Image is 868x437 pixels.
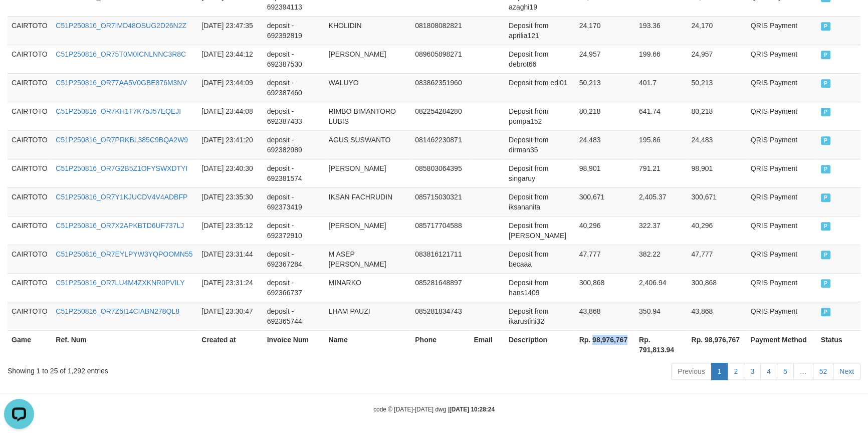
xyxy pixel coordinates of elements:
td: IKSAN FACHRUDIN [325,187,411,216]
button: Open LiveChat chat widget [4,4,34,34]
td: Deposit from [PERSON_NAME] [505,216,575,245]
td: 085803064395 [411,159,470,187]
td: [DATE] 23:41:20 [197,130,263,159]
td: 641.74 [635,102,687,130]
strong: [DATE] 10:28:24 [450,406,495,413]
td: deposit - 692367284 [263,245,325,273]
td: CAIRTOTO [8,16,52,45]
small: code © [DATE]-[DATE] dwg | [373,406,495,413]
td: [DATE] 23:44:12 [197,45,263,73]
td: 300,868 [687,273,746,302]
td: 322.37 [635,216,687,245]
th: Name [325,330,411,359]
td: CAIRTOTO [8,273,52,302]
td: QRIS Payment [747,245,817,273]
td: [DATE] 23:35:12 [197,216,263,245]
td: CAIRTOTO [8,245,52,273]
a: 5 [777,363,794,380]
a: 1 [711,363,728,380]
a: C51P250816_OR77AA5V0GBE876M3NV [56,79,187,87]
div: Showing 1 to 25 of 1,292 entries [8,362,354,376]
td: CAIRTOTO [8,102,52,130]
th: Email [470,330,505,359]
td: RIMBO BIMANTORO LUBIS [325,102,411,130]
td: Deposit from debrot66 [505,45,575,73]
td: 791.21 [635,159,687,187]
td: deposit - 692382989 [263,130,325,159]
th: Status [817,330,860,359]
td: WALUYO [325,73,411,102]
td: 24,957 [575,45,635,73]
td: 350.94 [635,302,687,330]
span: PAID [821,136,831,145]
td: CAIRTOTO [8,130,52,159]
td: CAIRTOTO [8,45,52,73]
td: [DATE] 23:30:47 [197,302,263,330]
span: PAID [821,308,831,316]
th: Rp. 791,813.94 [635,330,687,359]
th: Created at [197,330,263,359]
td: 083862351960 [411,73,470,102]
th: Description [505,330,575,359]
a: 2 [727,363,744,380]
a: C51P250816_OR7X2APKBTD6UF737LJ [56,222,184,230]
td: deposit - 692387433 [263,102,325,130]
span: PAID [821,108,831,116]
a: C51P250816_OR7Z5I14CIABN278QL8 [56,307,179,315]
td: deposit - 692392819 [263,16,325,45]
td: 43,868 [687,302,746,330]
td: AGUS SUSWANTO [325,130,411,159]
td: deposit - 692387530 [263,45,325,73]
td: deposit - 692366737 [263,273,325,302]
td: 24,957 [687,45,746,73]
td: Deposit from dirman35 [505,130,575,159]
a: … [793,363,813,380]
a: 3 [744,363,761,380]
a: C51P250816_OR7G2B5Z1OFYSWXDTYI [56,164,187,172]
a: 4 [760,363,777,380]
td: 082254284280 [411,102,470,130]
td: 40,296 [687,216,746,245]
td: 300,671 [687,187,746,216]
td: 43,868 [575,302,635,330]
span: PAID [821,79,831,88]
td: deposit - 692372910 [263,216,325,245]
span: PAID [821,165,831,173]
td: QRIS Payment [747,73,817,102]
td: 50,213 [687,73,746,102]
a: C51P250816_OR7LU4M4ZXKNR0PVILY [56,279,184,287]
td: QRIS Payment [747,273,817,302]
td: MINARKO [325,273,411,302]
th: Invoice Num [263,330,325,359]
td: 195.86 [635,130,687,159]
td: 24,483 [687,130,746,159]
td: [PERSON_NAME] [325,45,411,73]
td: 081462230871 [411,130,470,159]
td: QRIS Payment [747,216,817,245]
td: 47,777 [575,245,635,273]
td: 80,218 [687,102,746,130]
th: Phone [411,330,470,359]
td: 085715030321 [411,187,470,216]
td: 24,170 [687,16,746,45]
td: 083816121711 [411,245,470,273]
td: 300,868 [575,273,635,302]
td: 382.22 [635,245,687,273]
td: QRIS Payment [747,187,817,216]
td: CAIRTOTO [8,73,52,102]
td: CAIRTOTO [8,216,52,245]
td: 98,901 [575,159,635,187]
td: QRIS Payment [747,302,817,330]
a: C51P250816_OR7EYLPYW3YQPOOMN55 [56,250,192,258]
td: KHOLIDIN [325,16,411,45]
th: Payment Method [747,330,817,359]
td: [PERSON_NAME] [325,159,411,187]
td: 2,406.94 [635,273,687,302]
td: QRIS Payment [747,130,817,159]
td: 50,213 [575,73,635,102]
td: Deposit from pompa152 [505,102,575,130]
td: LHAM PAUZI [325,302,411,330]
a: C51P250816_OR7IMD48OSUG2D26N2Z [56,22,186,30]
td: deposit - 692365744 [263,302,325,330]
td: 40,296 [575,216,635,245]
